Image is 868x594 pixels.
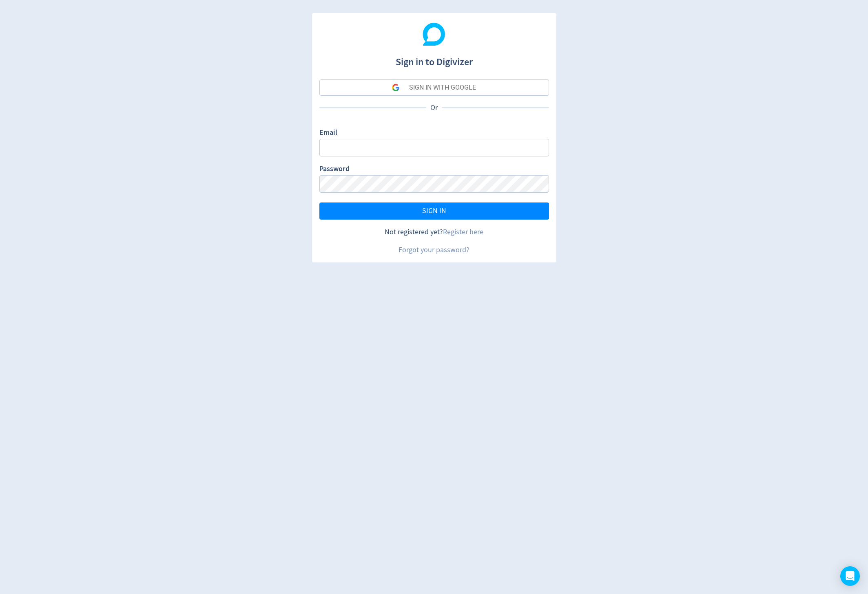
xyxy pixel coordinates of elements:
button: SIGN IN WITH GOOGLE [319,79,549,96]
a: Forgot your password? [399,245,469,255]
label: Password [319,164,350,175]
div: SIGN IN WITH GOOGLE [409,79,476,96]
div: Open Intercom Messenger [840,566,860,586]
button: SIGN IN [319,202,549,220]
div: Not registered yet? [319,227,549,237]
p: Or [426,103,442,113]
span: SIGN IN [422,207,446,215]
h1: Sign in to Digivizer [319,48,549,69]
a: Register here [443,227,483,237]
img: Digivizer Logo [423,23,445,46]
label: Email [319,128,337,139]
